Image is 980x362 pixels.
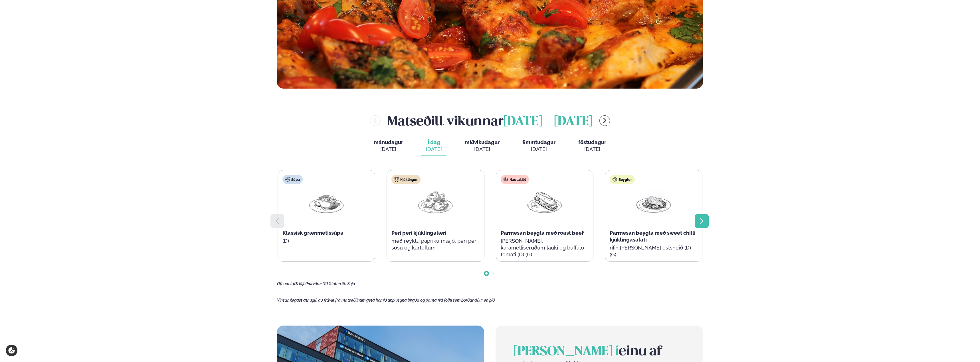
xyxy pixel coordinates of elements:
span: fimmtudagur [522,139,555,145]
button: föstudagur [DATE] [574,137,611,156]
p: [PERSON_NAME], karamelliseruðum lauki og buffalo tómati (D) (G) [501,238,589,258]
div: [DATE] [426,146,442,153]
div: Kjúklingur [391,175,421,184]
span: Klassísk grænmetissúpa [282,230,343,236]
span: Peri peri kjúklingalæri [391,230,446,236]
div: Beyglur [610,175,635,184]
div: Súpa [282,175,303,184]
div: [DATE] [578,146,606,153]
span: mánudagur [374,139,403,145]
button: fimmtudagur [DATE] [518,137,560,156]
h2: Matseðill vikunnar [387,111,593,130]
span: (G) Glúten, [323,281,342,286]
span: Ofnæmi: [277,281,292,286]
span: Parmesan beygla með sweet chilli kjúklingasalati [610,230,696,243]
img: soup.svg [285,177,290,182]
div: [DATE] [374,146,403,153]
img: bagle-new-16px.svg [613,177,617,182]
div: Nautakjöt [501,175,529,184]
button: miðvikudagur [DATE] [460,137,504,156]
button: menu-btn-right [599,115,610,126]
img: Soup.png [308,189,345,215]
button: Í dag [DATE] [421,137,446,156]
img: Chicken-breast.png [635,189,672,215]
div: [DATE] [522,146,555,153]
img: beef.svg [504,177,508,182]
p: (D) [282,238,370,244]
span: Go to slide 1 [485,272,488,275]
img: Panini.png [526,189,563,215]
span: [DATE] - [DATE] [504,116,593,128]
span: Parmesan beygla með roast beef [501,230,584,236]
p: með reyktu papriku mæjó, peri peri sósu og kartöflum [391,238,479,251]
span: Vinsamlegast athugið að frávik frá matseðlinum geta komið upp vegna birgða og panta frá fólki sem... [277,298,496,302]
span: (S) Soja [342,281,355,286]
img: chicken.svg [394,177,399,182]
span: Í dag [426,139,442,146]
p: rifin [PERSON_NAME] ostsneið (D) (G) [610,244,698,258]
button: menu-btn-left [370,115,381,126]
span: (D) Mjólkurvörur, [293,281,323,286]
button: mánudagur [DATE] [369,137,408,156]
div: [DATE] [465,146,500,153]
img: Chicken-thighs.png [417,189,454,215]
span: föstudagur [578,139,606,145]
a: Cookie settings [6,345,17,356]
span: miðvikudagur [465,139,500,145]
span: Go to slide 2 [492,272,494,275]
span: [PERSON_NAME] í [514,345,619,358]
